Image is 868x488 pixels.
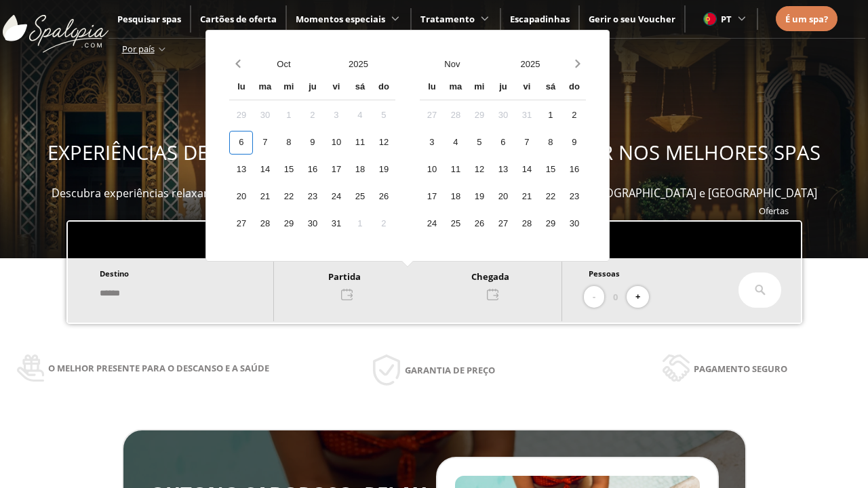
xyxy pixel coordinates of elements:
div: 18 [348,158,372,182]
a: Gerir o seu Voucher [589,13,675,25]
img: ImgLogoSpalopia.BvClDcEz.svg [3,1,108,53]
div: 21 [515,185,538,209]
a: Pesquisar spas [117,13,181,25]
a: É um spa? [785,12,828,26]
div: 6 [491,131,515,155]
div: 9 [300,131,324,155]
div: ju [300,76,324,100]
a: Ofertas [759,205,789,217]
button: Open months overlay [246,52,321,76]
div: 28 [443,104,467,127]
div: 30 [300,212,324,236]
a: Escapadinhas [510,13,570,25]
div: sá [348,76,372,100]
div: 19 [467,185,491,209]
div: vi [515,76,538,100]
span: Por país [122,43,155,55]
div: sá [538,76,562,100]
div: Calendar wrapper [229,76,395,236]
div: mi [277,76,300,100]
div: 1 [348,212,372,236]
div: 5 [372,104,395,127]
button: - [584,286,604,308]
div: 8 [538,131,562,155]
div: 29 [467,104,491,127]
div: 24 [420,212,443,236]
div: 13 [229,158,253,182]
div: lu [420,76,443,100]
div: 3 [324,104,348,127]
button: Next month [569,52,586,76]
div: 30 [491,104,515,127]
div: 10 [420,158,443,182]
div: 6 [229,131,253,155]
span: EXPERIÊNCIAS DE BEM-ESTAR PARA OFERECER E APROVEITAR NOS MELHORES SPAS [47,139,821,166]
button: Previous month [229,52,246,76]
button: Open months overlay [413,52,491,76]
button: Open years overlay [321,52,395,76]
div: mi [467,76,491,100]
div: 27 [229,212,253,236]
div: 28 [253,212,277,236]
div: 2 [372,212,395,236]
div: Calendar days [420,104,586,236]
div: 4 [443,131,467,155]
div: 12 [372,131,395,155]
div: 18 [443,185,467,209]
div: 7 [515,131,538,155]
div: 22 [277,185,300,209]
span: É um spa? [785,13,828,25]
div: 12 [467,158,491,182]
div: do [372,76,395,100]
span: Pessoas [589,268,620,279]
div: 11 [348,131,372,155]
div: 11 [443,158,467,182]
div: 27 [491,212,515,236]
div: 20 [491,185,515,209]
span: Cartões de oferta [200,13,277,25]
div: 25 [443,212,467,236]
div: 24 [324,185,348,209]
span: Descubra experiências relaxantes, desfrute e ofereça momentos de bem-estar em mais de 400 spas em... [52,186,817,201]
div: 30 [562,212,586,236]
div: 25 [348,185,372,209]
span: O melhor presente para o descanso e a saúde [48,361,269,375]
div: 28 [515,212,538,236]
div: 26 [372,185,395,209]
div: 17 [420,185,443,209]
div: 4 [348,104,372,127]
div: 2 [300,104,324,127]
div: 27 [420,104,443,127]
div: 1 [538,104,562,127]
div: 23 [562,185,586,209]
div: 2 [562,104,586,127]
div: 15 [277,158,300,182]
div: 8 [277,131,300,155]
div: do [562,76,586,100]
button: Open years overlay [491,52,569,76]
div: 29 [277,212,300,236]
div: ju [491,76,515,100]
div: 26 [467,212,491,236]
div: 14 [515,158,538,182]
div: 3 [420,131,443,155]
div: 15 [538,158,562,182]
span: Destino [100,268,129,279]
div: 16 [562,158,586,182]
div: 16 [300,158,324,182]
div: 7 [253,131,277,155]
div: 17 [324,158,348,182]
div: 29 [538,212,562,236]
div: 13 [491,158,515,182]
div: 31 [515,104,538,127]
div: 30 [253,104,277,127]
span: Garantia de preço [405,363,495,378]
div: 20 [229,185,253,209]
div: 22 [538,185,562,209]
div: Calendar wrapper [420,76,586,236]
div: 19 [372,158,395,182]
div: 21 [253,185,277,209]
